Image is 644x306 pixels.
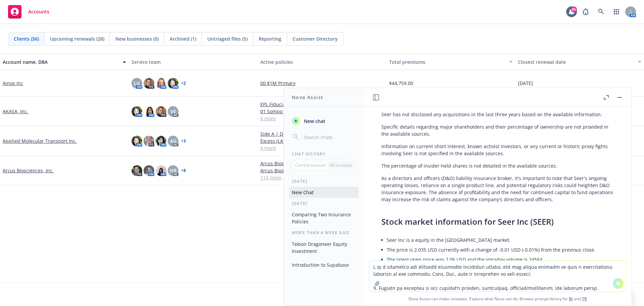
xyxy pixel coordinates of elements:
a: + 8 [181,169,186,173]
img: photo [144,165,154,176]
p: The percentage of insider-held shares is not detailed in the available sources. [381,162,614,169]
a: Accounts [5,2,52,21]
span: Accounts [28,9,49,14]
div: Total premiums [389,58,505,65]
img: photo [156,78,166,89]
li: The price is 2.035 USD currently with a change of -0.01 USD (-0.01%) from the previous close. [387,245,614,255]
p: Information on current short interest, known activist investors, or any current or historic proxy... [381,143,614,157]
button: Service team [129,54,258,70]
a: Applied Molecular Transport Inc. [3,137,77,144]
button: New chat [289,115,359,127]
img: photo [144,136,154,146]
a: 4 more [260,144,384,151]
a: 110 more [260,174,384,181]
a: Arcus Biosciences, Inc. - Cyber [260,167,384,174]
span: [DATE] [518,80,533,87]
img: photo [156,165,166,176]
button: Comparing Two Insurance Policies [289,209,359,227]
img: photo [156,106,166,117]
div: Account name, DBA [3,58,119,65]
a: Switch app [610,5,623,18]
p: Seer has not disclosed any acquisitions in the last three years based on the available information. [381,111,614,118]
p: Current account [295,162,325,168]
a: Search [594,5,608,18]
a: Side A | D&O $5M xs $15M Side A [260,130,384,137]
img: photo [131,165,142,176]
img: photo [131,106,142,117]
span: LG [134,80,140,87]
div: [DATE] [284,201,364,206]
input: Search chats [303,132,356,142]
a: AKASA, Inc. [3,108,28,115]
img: photo [144,78,154,89]
p: Specific details regarding major shareholders and their percentage of ownership are not provided ... [381,123,614,137]
a: Excess (LAYER 1) | D&O $5M xs $5M [260,137,384,144]
button: Total premiums [386,54,515,70]
img: photo [168,78,178,89]
a: + 2 [181,81,186,85]
li: Seer Inc is a equity in the [GEOGRAPHIC_DATA] market. [387,235,614,245]
a: TR [582,296,587,302]
div: More than a week ago [284,230,364,235]
button: Tekion Dragoneer Equity Investment [289,238,359,257]
span: New businesses (0) [115,35,159,42]
h2: Stock market information for Seer Inc (SEER) [381,216,614,227]
div: [DATE] [284,178,364,184]
a: 00 $1M Primary [260,80,384,87]
div: Closest renewal date [518,58,634,65]
img: photo [156,136,166,146]
span: Untriaged files (5) [207,35,248,42]
button: New Chat [289,187,359,198]
div: Active policies [260,58,384,65]
p: As a directors and officers (D&O) liability insurance broker, it's important to note that Seer's ... [381,175,614,203]
span: HB [170,167,176,174]
span: $44,759.00 [389,80,413,87]
span: AG [170,137,176,144]
a: Arcus Biosciences, Inc. - Crime [260,160,384,167]
button: Active policies [258,54,386,70]
img: photo [131,136,142,146]
button: Introduction to Supabase [289,259,359,270]
h1: Nova Assist [292,94,323,101]
div: Chat History [284,151,364,157]
a: Arcus Biosciences, Inc. [3,167,54,174]
a: 6 more [260,115,384,122]
span: Clients (56) [14,35,39,42]
span: Nova Assist can make mistakes. Explore what Nova can do: Browse prompt library for and [367,292,629,306]
a: Ainos Inc [3,80,23,87]
p: All accounts [330,162,353,168]
span: Reporting [259,35,281,42]
span: Archived (1) [170,35,196,42]
span: New chat [303,118,325,125]
button: Closest renewal date [515,54,644,70]
a: Report a Bug [579,5,592,18]
a: 01 Sompo Side A DIC $2.5M x $5M Binder [260,108,384,115]
li: The latest open price was 2.06 USD and the intraday volume is 24564. [387,255,614,264]
span: Upcoming renewals (28) [50,35,104,42]
a: BI [569,296,573,302]
div: 85 [571,6,577,12]
img: photo [144,106,154,117]
span: VE [170,108,176,115]
a: + 3 [181,139,186,143]
span: Customer Directory [292,35,338,42]
a: EPL Fiduciary Binder - Travelers [260,101,384,108]
div: Service team [131,58,255,65]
